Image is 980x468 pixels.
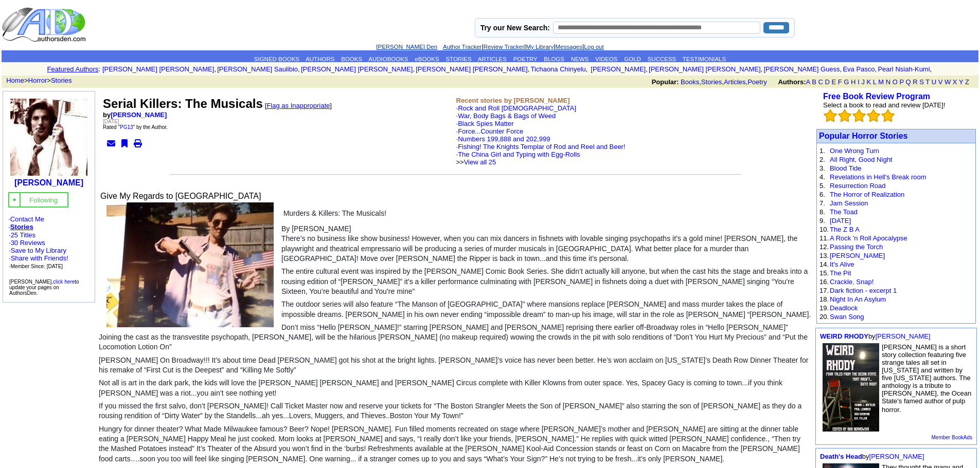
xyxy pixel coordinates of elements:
[763,65,840,73] a: [PERSON_NAME] Guess
[584,44,603,50] a: Log out
[300,67,301,72] font: i
[830,182,885,190] a: Resurrection Road
[53,279,75,285] a: click here
[458,135,550,143] a: Numbers 199,888 and 202,999
[953,78,957,86] a: X
[458,151,580,158] a: The China Girl and Typing with Egg-Rolls
[458,127,523,135] a: Force...Counter Force
[480,24,550,32] label: Try our New Search:
[818,78,823,86] a: C
[913,78,917,86] a: R
[830,269,851,277] a: The Pit
[820,332,868,340] a: WEIRD RHODY
[265,102,332,109] font: [ ]
[762,67,763,72] font: i
[844,78,849,86] a: G
[28,77,47,84] a: Horror
[103,111,167,119] b: by
[819,278,829,286] font: 16.
[10,99,87,176] img: 187895.jpg
[102,65,933,73] font: , , , , , , , , , ,
[938,78,943,86] a: V
[10,223,33,231] a: Stories
[624,56,641,62] a: GOLD
[416,65,527,73] a: [PERSON_NAME] [PERSON_NAME]
[932,67,933,72] font: i
[823,343,879,432] img: 78225.jpg
[11,264,63,269] font: Member Since: [DATE]
[701,78,722,86] a: Stories
[456,151,580,166] font: · >>
[100,192,261,200] font: Give My Regards to [GEOGRAPHIC_DATA]
[819,313,829,321] font: 20.
[443,44,482,50] a: Author Tracker
[806,78,810,86] a: A
[415,56,439,62] a: eBOOKS
[819,147,825,155] font: 1.
[819,295,829,303] font: 18.
[513,56,538,62] a: POETRY
[526,44,554,50] a: My Library
[589,65,646,73] a: [PERSON_NAME]
[819,182,825,190] font: 5.
[838,78,842,86] a: F
[3,77,72,84] font: > >
[376,43,603,50] font: | | | |
[11,231,35,239] a: 25 Titles
[820,453,924,460] font: by
[830,295,886,303] a: Night In An Asylum
[881,109,895,122] img: bigemptystars.png
[648,67,649,72] font: i
[823,92,930,101] a: Free Book Review Program
[446,56,471,62] a: STORIES
[99,299,811,320] p: The outdoor series will also feature “The Manson of [GEOGRAPHIC_DATA]” where mansions replace [PE...
[478,56,507,62] a: ARTICLES
[819,269,829,277] font: 15.
[867,109,880,122] img: bigemptystars.png
[103,124,168,130] font: Rated " " by the Author.
[217,65,298,73] a: [PERSON_NAME] Saulibio
[824,109,837,122] img: bigemptystars.png
[852,109,866,122] img: bigemptystars.png
[886,78,890,86] a: N
[652,78,978,86] font: , , ,
[830,156,892,163] a: All Right, Good Night
[830,147,879,155] a: One Wrong Turn
[812,78,816,86] a: B
[556,44,582,50] a: Messages
[820,332,931,340] font: by
[51,77,72,84] a: Stories
[368,56,408,62] a: AUDIOBOOKS
[681,78,699,86] a: Books
[99,378,811,398] p: Not all is art in the dark park, the kids will love the [PERSON_NAME] [PERSON_NAME] and [PERSON_N...
[869,453,924,460] a: [PERSON_NAME]
[830,304,858,312] a: Deadlock
[819,243,829,251] font: 12.
[306,56,334,62] a: AUTHORS
[456,127,626,166] font: ·
[819,173,825,181] font: 4.
[893,78,898,86] a: O
[830,191,904,198] a: The Horror of Realization
[595,56,617,62] a: VIDEOS
[283,209,386,217] span: Murders & Killers: The Musicals!
[98,65,100,73] font: :
[925,78,930,86] a: T
[102,65,214,73] a: [PERSON_NAME] [PERSON_NAME]
[858,78,860,86] a: I
[819,156,825,163] font: 2.
[830,208,858,216] a: The Toad
[587,67,589,72] font: i
[830,173,926,181] a: Revelations in Hell's Break room
[10,215,44,223] a: Contact Me
[905,78,911,86] a: Q
[959,78,963,86] a: Y
[830,164,861,172] a: Blood Tide
[458,112,556,120] a: War, Body Bags & Bags of Weed
[819,164,825,172] font: 3.
[830,260,854,268] a: It's Alive
[652,78,679,86] b: Popular:
[724,78,746,86] a: Articles
[819,260,829,268] font: 14.
[266,102,330,109] a: Flag as Inappropriate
